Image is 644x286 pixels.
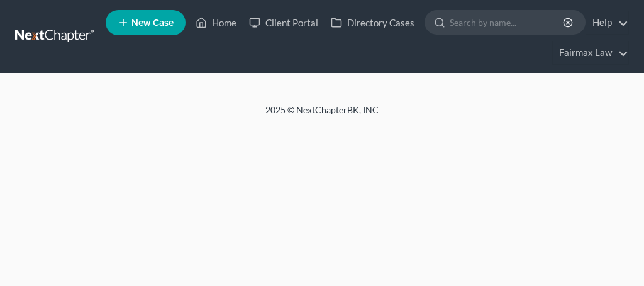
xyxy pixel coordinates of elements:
[586,11,628,34] a: Help
[553,41,628,64] a: Fairmax Law
[450,11,565,34] input: Search by name...
[325,11,421,34] a: Directory Cases
[131,18,174,28] span: New Case
[20,104,624,126] div: 2025 © NextChapterBK, INC
[189,11,243,34] a: Home
[243,11,325,34] a: Client Portal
